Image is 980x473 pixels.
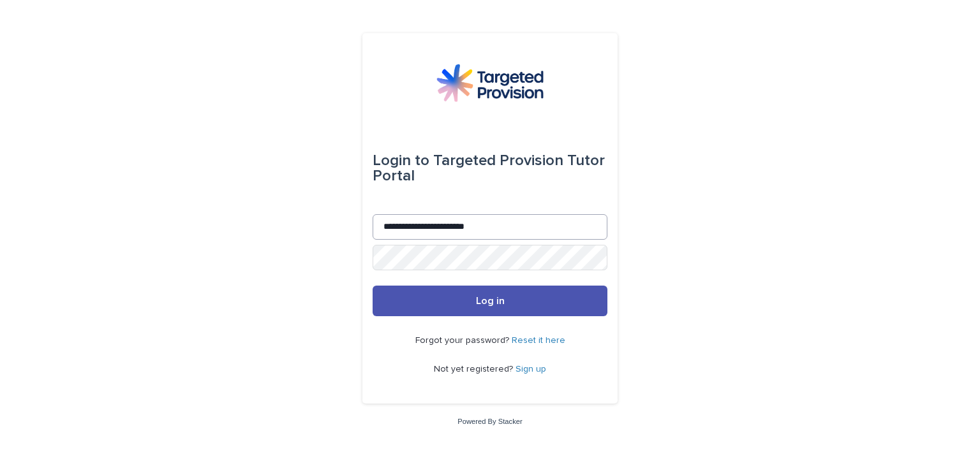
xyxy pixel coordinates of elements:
img: M5nRWzHhSzIhMunXDL62 [436,64,544,102]
span: Not yet registered? [434,365,516,374]
a: Powered By Stacker [457,418,522,425]
a: Sign up [516,365,546,374]
span: Forgot your password? [415,336,512,345]
div: Targeted Provision Tutor Portal [373,143,607,194]
button: Log in [373,286,607,316]
a: Reset it here [512,336,565,345]
span: Login to [373,153,429,168]
span: Log in [476,296,505,306]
